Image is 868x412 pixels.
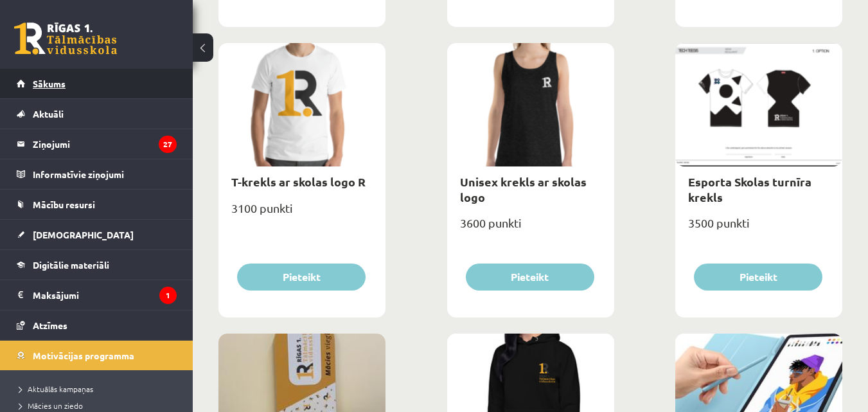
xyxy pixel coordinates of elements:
[17,159,177,189] a: Informatīvie ziņojumi
[14,22,117,55] a: Rīgas 1. Tālmācības vidusskola
[33,319,67,331] span: Atzīmes
[19,400,83,411] span: Mācies un ziedo
[159,136,177,153] i: 27
[33,129,177,159] legend: Ziņojumi
[33,259,109,271] span: Digitālie materiāli
[17,69,177,98] a: Sākums
[447,212,614,244] div: 3600 punkti
[19,384,93,394] span: Aktuālās kampaņas
[466,264,594,291] button: Pieteikt
[218,197,385,229] div: 3100 punkti
[688,174,811,204] a: Esporta Skolas turnīra krekls
[675,212,842,244] div: 3500 punkti
[19,400,180,411] a: Mācies un ziedo
[694,264,822,291] button: Pieteikt
[33,199,95,210] span: Mācību resursi
[17,220,177,249] a: [DEMOGRAPHIC_DATA]
[17,310,177,340] a: Atzīmes
[231,174,366,189] a: T-krekls ar skolas logo R
[17,190,177,219] a: Mācību resursi
[17,341,177,370] a: Motivācijas programma
[33,78,66,89] span: Sākums
[237,264,366,291] button: Pieteikt
[460,174,587,204] a: Unisex krekls ar skolas logo
[17,250,177,280] a: Digitālie materiāli
[33,108,64,120] span: Aktuāli
[33,159,177,189] legend: Informatīvie ziņojumi
[17,99,177,129] a: Aktuāli
[33,280,177,310] legend: Maksājumi
[17,280,177,310] a: Maksājumi1
[19,383,180,395] a: Aktuālās kampaņas
[159,287,177,304] i: 1
[33,229,134,240] span: [DEMOGRAPHIC_DATA]
[17,129,177,159] a: Ziņojumi27
[33,350,134,361] span: Motivācijas programma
